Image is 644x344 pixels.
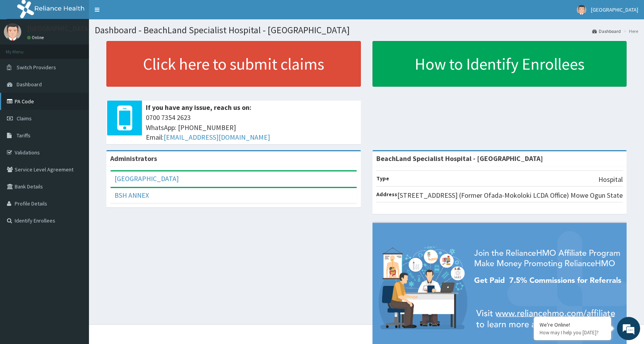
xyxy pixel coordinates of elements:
li: Here [622,28,638,34]
span: Claims [17,115,32,122]
strong: BeachLand Specialist Hospital - [GEOGRAPHIC_DATA] [376,154,543,163]
a: How to Identify Enrollees [372,41,627,87]
a: Online [27,35,46,40]
a: [GEOGRAPHIC_DATA] [114,174,179,183]
span: 0700 7354 2623 WhatsApp: [PHONE_NUMBER] Email: [146,113,357,142]
p: [GEOGRAPHIC_DATA] [27,25,91,32]
img: User Image [4,23,21,41]
img: User Image [577,5,586,15]
b: Type [376,175,389,182]
a: Dashboard [592,28,621,34]
span: Tariffs [17,132,31,139]
b: Address [376,191,397,198]
a: Click here to submit claims [106,41,361,87]
p: [STREET_ADDRESS] (Former Ofada-Mokoloki LCDA Office) Mowe Ogun State [397,190,623,200]
span: Switch Providers [17,64,56,71]
a: BSH ANNEX [114,191,149,200]
p: Hospital [598,175,623,185]
b: Administrators [110,154,157,163]
h1: Dashboard - BeachLand Specialist Hospital - [GEOGRAPHIC_DATA] [95,25,638,35]
a: [EMAIL_ADDRESS][DOMAIN_NAME] [164,133,270,142]
div: We're Online! [540,321,605,328]
b: If you have any issue, reach us on: [146,103,251,112]
p: How may I help you today? [540,329,605,336]
span: [GEOGRAPHIC_DATA] [591,6,638,13]
span: Dashboard [17,81,42,88]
